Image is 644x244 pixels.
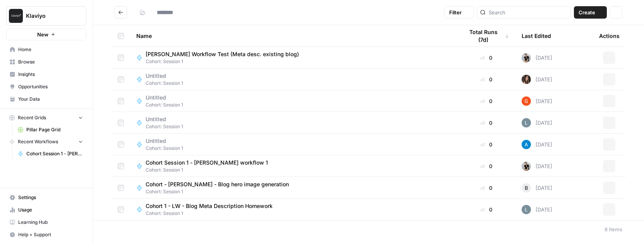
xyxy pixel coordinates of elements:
[464,206,509,213] div: 0
[146,101,183,108] span: Cohort: Session 1
[522,205,552,214] div: [DATE]
[525,184,528,192] span: B
[146,180,289,188] span: Cohort - [PERSON_NAME] - Blog hero image generation
[522,96,531,106] img: ep2s7dd3ojhp11nu5ayj08ahj9gv
[146,50,299,58] span: [PERSON_NAME] Workflow Test (Meta desc. existing blog)
[136,72,451,87] a: UntitledCohort: Session 1
[26,150,83,157] span: Cohort Session 1 - [PERSON_NAME] workflow 1
[522,183,552,192] div: [DATE]
[18,219,83,226] span: Learning Hub
[18,96,83,103] span: Your Data
[6,68,86,81] a: Insights
[6,43,86,56] a: Home
[6,56,86,68] a: Browse
[522,25,551,46] div: Last Edited
[146,72,177,80] span: Untitled
[6,191,86,204] a: Settings
[6,204,86,216] a: Usage
[599,25,620,46] div: Actions
[6,81,86,93] a: Opportunities
[464,184,509,192] div: 0
[464,76,509,83] div: 0
[146,94,177,101] span: Untitled
[522,140,552,149] div: [DATE]
[522,75,531,84] img: vqsat62t33ck24eq3wa2nivgb46o
[136,94,451,108] a: UntitledCohort: Session 1
[574,6,607,19] button: Create
[146,137,177,145] span: Untitled
[9,9,23,23] img: Klaviyo Logo
[18,58,83,65] span: Browse
[136,115,451,130] a: UntitledCohort: Session 1
[6,93,86,105] a: Your Data
[146,167,274,174] span: Cohort: Session 1
[14,124,86,136] a: Pillar Page Grid
[146,210,279,217] span: Cohort: Session 1
[146,58,305,65] span: Cohort: Session 1
[146,188,295,195] span: Cohort: Session 1
[6,136,86,148] button: Recent Workflows
[522,140,531,149] img: o3cqybgnmipr355j8nz4zpq1mc6x
[18,83,83,90] span: Opportunities
[115,6,127,19] button: Go back
[136,202,451,217] a: Cohort 1 - LW - Blog Meta Description HomeworkCohort: Session 1
[18,194,83,201] span: Settings
[6,112,86,124] button: Recent Grids
[18,46,83,53] span: Home
[522,118,531,127] img: cfgmwl5o8n4g8136c2vyzna79121
[522,75,552,84] div: [DATE]
[464,54,509,62] div: 0
[579,9,595,16] span: Create
[464,119,509,127] div: 0
[18,71,83,78] span: Insights
[522,96,552,106] div: [DATE]
[6,29,86,40] button: New
[522,162,531,171] img: qq1exqcea0wapzto7wd7elbwtl3p
[14,148,86,160] a: Cohort Session 1 - [PERSON_NAME] workflow 1
[136,180,451,195] a: Cohort - [PERSON_NAME] - Blog hero image generationCohort: Session 1
[136,50,451,65] a: [PERSON_NAME] Workflow Test (Meta desc. existing blog)Cohort: Session 1
[136,25,451,46] div: Name
[136,159,451,174] a: Cohort Session 1 - [PERSON_NAME] workflow 1Cohort: Session 1
[26,126,83,133] span: Pillar Page Grid
[146,123,183,130] span: Cohort: Session 1
[18,206,83,213] span: Usage
[522,118,552,127] div: [DATE]
[146,159,268,167] span: Cohort Session 1 - [PERSON_NAME] workflow 1
[449,9,462,16] span: Filter
[605,225,622,233] div: 8 Items
[464,162,509,170] div: 0
[6,216,86,229] a: Learning Hub
[6,6,86,26] button: Workspace: Klaviyo
[18,231,83,238] span: Help + Support
[522,53,552,62] div: [DATE]
[146,115,177,123] span: Untitled
[464,97,509,105] div: 0
[146,80,183,87] span: Cohort: Session 1
[26,12,73,20] span: Klaviyo
[522,162,552,171] div: [DATE]
[464,141,509,148] div: 0
[444,6,474,19] button: Filter
[522,53,531,62] img: qq1exqcea0wapzto7wd7elbwtl3p
[37,31,48,38] span: New
[146,202,273,210] span: Cohort 1 - LW - Blog Meta Description Homework
[464,25,509,46] div: Total Runs (7d)
[489,9,567,16] input: Search
[18,114,46,121] span: Recent Grids
[522,205,531,214] img: cfgmwl5o8n4g8136c2vyzna79121
[136,137,451,152] a: UntitledCohort: Session 1
[6,229,86,241] button: Help + Support
[18,138,58,145] span: Recent Workflows
[146,145,183,152] span: Cohort: Session 1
